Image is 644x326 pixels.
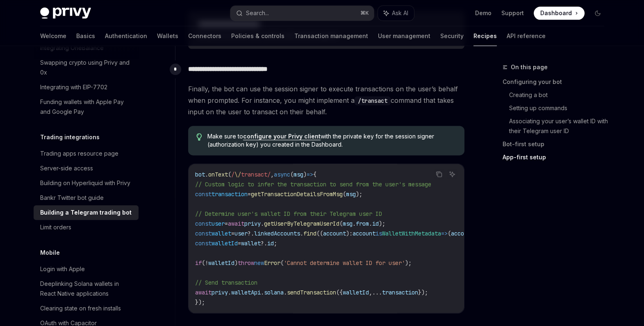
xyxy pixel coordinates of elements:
span: find [303,230,316,237]
span: new [254,259,264,267]
span: ); [379,220,385,227]
a: Demo [475,9,492,17]
span: user [234,230,248,237]
a: Configuring your bot [503,75,611,88]
a: Swapping crypto using Privy and 0x [34,55,139,80]
span: ?. [261,240,267,247]
span: / [231,171,234,178]
a: Welcome [40,26,66,46]
span: if [195,259,202,267]
span: wallet [212,230,231,237]
span: = [225,220,228,227]
span: getTransactionDetailsFromMsg [251,190,343,198]
div: Trading apps resource page [40,149,118,158]
span: wallet [241,240,261,247]
span: is [375,230,382,237]
span: ... [372,289,382,296]
div: Building a Telegram trading bot [40,208,132,217]
span: = [248,190,251,198]
span: = [238,240,241,247]
a: Login with Apple [34,262,139,276]
span: 'Cannot determine wallet ID for user' [284,259,405,267]
a: Wallets [157,26,178,46]
div: Search... [246,8,269,18]
a: Funding wallets with Apple Pay and Google Pay [34,95,139,119]
span: }); [418,289,428,296]
a: Support [501,9,524,17]
span: ( [290,171,294,178]
span: ( [339,220,343,227]
a: Clearing state on fresh installs [34,301,139,316]
a: Building on Hyperliquid with Privy [34,176,139,190]
span: = [231,230,234,237]
span: , [369,289,372,296]
a: Setting up commands [509,102,611,115]
span: throw [238,259,254,267]
span: ); [356,190,362,198]
a: Authentication [105,26,147,46]
span: . [228,289,231,296]
span: . [369,220,372,227]
span: (( [316,230,323,237]
span: // Determine user's wallet ID from their Telegram user ID [195,210,382,217]
a: configure your Privy client [243,133,321,140]
button: Toggle dark mode [591,7,604,20]
a: Building a Telegram trading bot [34,205,139,220]
div: Swapping crypto using Privy and 0x [40,58,134,77]
span: account [323,230,346,237]
span: sendTransaction [287,289,336,296]
span: account [451,230,474,237]
a: Limit orders [34,220,139,235]
span: msg [294,171,303,178]
span: walletApi [231,289,261,296]
a: Creating a bot [509,88,611,102]
span: { [313,171,316,178]
button: Copy the contents from the code block [434,169,444,179]
span: => [307,171,313,178]
a: Integrating with EIP-7702 [34,80,139,95]
button: Search...⌘K [230,6,374,20]
span: const [195,190,212,198]
div: Integrating with EIP-7702 [40,82,107,92]
a: Deeplinking Solana wallets in React Native applications [34,276,139,301]
span: ( [280,259,284,267]
span: Finally, the bot can use the session signer to execute transactions on the user’s behalf when pro... [188,83,464,118]
div: Limit orders [40,222,71,232]
a: Policies & controls [231,26,284,46]
span: privy [212,289,228,296]
a: Bot-first setup [503,138,611,151]
span: msg [343,220,353,227]
span: => [441,230,448,237]
span: , [271,171,274,178]
span: On this page [511,62,548,72]
h5: Trading integrations [40,132,100,142]
a: App-first setup [503,151,611,164]
code: /transact [355,96,391,105]
button: Ask AI [378,6,414,20]
span: solana [264,289,284,296]
span: id [372,220,379,227]
span: . [284,289,287,296]
a: Transaction management [294,26,368,46]
span: ( [202,259,205,267]
span: ( [448,230,451,237]
span: ?. [248,230,254,237]
img: dark logo [40,7,91,19]
span: walletId [212,240,238,247]
span: . [300,230,303,237]
span: await [228,220,244,227]
span: . [353,220,356,227]
span: user [212,220,225,227]
span: // Custom logic to infer the transaction to send from the user's message [195,181,431,188]
span: . [261,220,264,227]
span: const [195,240,212,247]
div: Clearing state on fresh installs [40,303,121,313]
div: Deeplinking Solana wallets in React Native applications [40,279,134,299]
span: async [274,171,290,178]
div: Bankr Twitter bot guide [40,193,104,203]
a: Connectors [188,26,221,46]
span: . [205,171,208,178]
span: walletId [208,259,234,267]
span: id [267,240,274,247]
span: const [195,220,212,227]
